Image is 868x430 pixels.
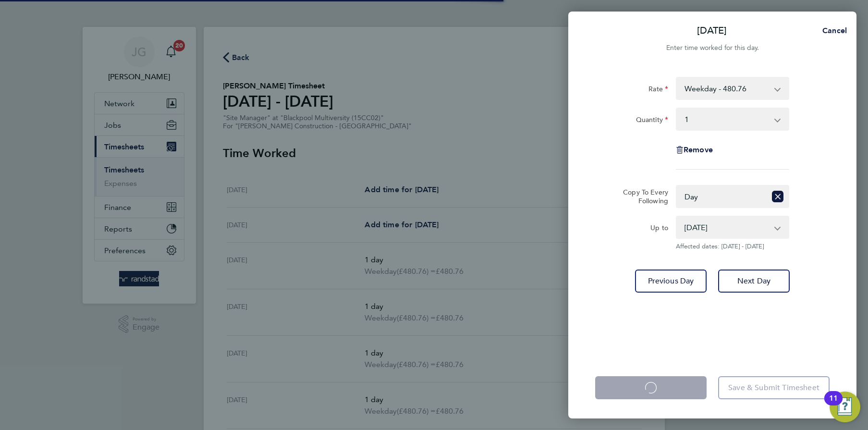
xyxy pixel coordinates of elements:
label: Quantity [636,115,668,127]
span: Previous Day [648,276,694,286]
span: Cancel [819,26,847,35]
label: Up to [650,223,668,235]
button: Open Resource Center, 11 new notifications [830,392,860,422]
label: Copy To Every Following [615,188,668,205]
label: Rate [648,85,668,96]
div: 11 [829,398,838,411]
span: Remove [684,145,713,154]
button: Reset selection [772,186,783,207]
button: Remove [676,146,713,154]
button: Previous Day [635,270,707,293]
button: Next Day [718,270,790,293]
button: Cancel [807,21,856,40]
span: Next Day [737,276,770,286]
p: [DATE] [697,24,727,37]
span: Affected dates: [DATE] - [DATE] [676,243,789,250]
div: Enter time worked for this day. [568,42,856,54]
